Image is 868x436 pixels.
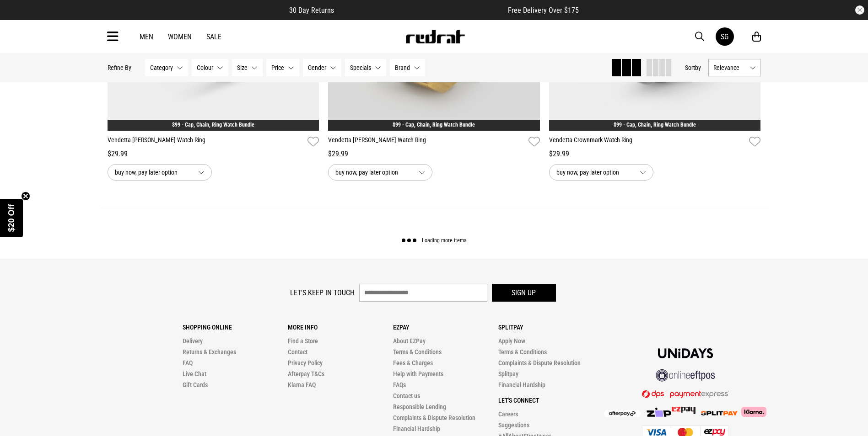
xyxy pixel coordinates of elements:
[288,381,316,388] a: Klarna FAQ
[498,397,604,404] p: Let's Connect
[352,5,490,15] iframe: Customer reviews powered by Trustpilot
[108,149,319,160] div: $29.99
[549,135,746,149] a: Vendetta Crownmark Watch Ring
[498,324,604,331] p: Splitpay
[549,164,653,181] button: buy now, pay later option
[604,410,641,417] img: Afterpay
[738,407,766,417] img: Klarna
[713,64,746,71] span: Relevance
[393,359,433,367] a: Fees & Charges
[393,403,446,410] a: Responsible Lending
[266,59,299,76] button: Price
[508,6,579,15] span: Free Delivery Over $175
[422,238,466,244] span: Loading more items
[7,4,35,31] button: Open LiveChat chat widget
[701,411,738,415] img: Splitpay
[7,204,16,232] span: $20 Off
[237,64,248,71] span: Size
[115,167,191,178] span: buy now, pay later option
[328,149,540,160] div: $29.99
[183,324,288,331] p: Shopping Online
[393,425,440,432] a: Financial Hardship
[393,370,443,378] a: Help with Payments
[168,32,192,41] a: Women
[288,359,323,367] a: Privacy Policy
[350,64,371,71] span: Specials
[393,324,498,331] p: Ezpay
[183,370,206,378] a: Live Chat
[303,59,341,76] button: Gender
[498,410,518,418] a: Careers
[183,348,236,356] a: Returns & Exchanges
[140,32,153,41] a: Men
[498,421,529,429] a: Suggestions
[290,288,355,297] label: Let's keep in touch
[328,164,432,181] button: buy now, pay later option
[108,64,131,71] p: Refine By
[345,59,386,76] button: Specials
[328,135,525,149] a: Vendetta [PERSON_NAME] Watch Ring
[658,348,713,358] img: Unidays
[549,149,761,160] div: $29.99
[108,135,304,149] a: Vendetta [PERSON_NAME] Watch Ring
[288,337,318,345] a: Find a Store
[614,122,696,128] a: $99 - Cap, Chain, Ring Watch Bundle
[183,381,208,388] a: Gift Cards
[498,370,518,378] a: Splitpay
[232,59,263,76] button: Size
[393,348,442,356] a: Terms & Conditions
[145,59,188,76] button: Category
[685,62,701,73] button: Sortby
[498,359,581,367] a: Complaints & Dispute Resolution
[172,122,254,128] a: $99 - Cap, Chain, Ring Watch Bundle
[393,381,406,388] a: FAQs
[271,64,284,71] span: Price
[721,32,728,41] div: SG
[708,59,761,76] button: Relevance
[695,64,701,71] span: by
[390,59,425,76] button: Brand
[206,32,221,41] a: Sale
[642,390,729,398] img: DPS
[393,337,426,345] a: About EZPay
[498,337,525,345] a: Apply Now
[393,392,420,399] a: Contact us
[192,59,228,76] button: Colour
[492,284,556,302] button: Sign up
[393,122,475,128] a: $99 - Cap, Chain, Ring Watch Bundle
[150,64,173,71] span: Category
[556,167,632,178] span: buy now, pay later option
[395,64,410,71] span: Brand
[498,348,547,356] a: Terms & Conditions
[335,167,411,178] span: buy now, pay later option
[656,369,715,382] img: online eftpos
[108,164,212,181] button: buy now, pay later option
[183,359,193,367] a: FAQ
[197,64,213,71] span: Colour
[21,191,30,201] button: Close teaser
[393,414,475,421] a: Complaints & Dispute Resolution
[498,381,545,388] a: Financial Hardship
[646,408,672,417] img: Zip
[672,407,695,414] img: Splitpay
[183,337,203,345] a: Delivery
[405,30,465,43] img: Redrat logo
[288,348,307,356] a: Contact
[288,324,393,331] p: More Info
[288,370,324,378] a: Afterpay T&Cs
[289,6,334,15] span: 30 Day Returns
[308,64,326,71] span: Gender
